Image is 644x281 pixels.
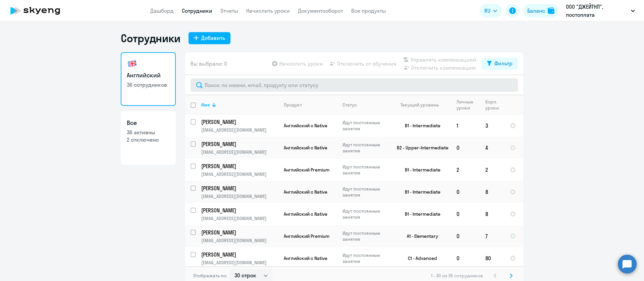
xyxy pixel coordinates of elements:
[480,159,504,181] td: 2
[480,203,504,225] td: 8
[351,7,386,14] a: Все продукты
[127,129,170,136] p: 36 активны
[451,225,480,247] td: 0
[566,3,628,19] p: ООО "ДЖЕЙТНЛ", постоплата
[480,181,504,203] td: 8
[201,207,277,214] p: [PERSON_NAME]
[121,31,180,45] h1: Сотрудники
[480,247,504,269] td: 80
[201,237,278,243] p: [EMAIL_ADDRESS][DOMAIN_NAME]
[389,181,451,203] td: B1 - Intermediate
[150,7,174,14] a: Дашборд
[342,102,357,108] div: Статус
[201,162,277,170] p: [PERSON_NAME]
[482,58,518,70] button: Фильтр
[193,273,227,279] span: Отображать по:
[284,211,327,217] span: Английский с Native
[201,127,278,133] p: [EMAIL_ADDRESS][DOMAIN_NAME]
[220,7,238,14] a: Отчеты
[284,167,329,173] span: Английский Premium
[246,7,290,14] a: Начислить уроки
[201,207,278,214] a: [PERSON_NAME]
[484,7,490,15] span: RU
[182,7,212,14] a: Сотрудники
[451,181,480,203] td: 0
[389,247,451,269] td: C1 - Advanced
[201,162,278,170] a: [PERSON_NAME]
[201,251,278,258] a: [PERSON_NAME]
[494,59,513,67] div: Фильтр
[201,229,277,236] p: [PERSON_NAME]
[201,34,225,42] div: Добавить
[480,4,502,17] button: RU
[127,136,170,143] p: 2 отключено
[201,102,278,108] div: Имя
[342,164,388,176] p: Идут постоянные занятия
[457,99,475,111] div: Личные уроки
[431,273,483,279] span: 1 - 30 из 36 сотрудников
[485,99,504,111] div: Корп. уроки
[342,120,388,132] p: Идут постоянные занятия
[201,260,278,266] p: [EMAIL_ADDRESS][DOMAIN_NAME]
[400,102,439,108] div: Текущий уровень
[201,118,278,126] a: [PERSON_NAME]
[342,230,388,242] p: Идут постоянные занятия
[451,247,480,269] td: 0
[201,149,278,155] p: [EMAIL_ADDRESS][DOMAIN_NAME]
[394,102,451,108] div: Текущий уровень
[298,7,343,14] a: Документооборот
[201,102,210,108] div: Имя
[451,203,480,225] td: 0
[201,215,278,221] p: [EMAIL_ADDRESS][DOMAIN_NAME]
[342,186,388,198] p: Идут постоянные занятия
[121,52,176,106] a: Английский36 сотрудников
[523,4,558,17] button: Балансbalance
[389,225,451,247] td: A1 - Elementary
[480,137,504,159] td: 4
[562,3,638,19] button: ООО "ДЖЕЙТНЛ", постоплата
[480,225,504,247] td: 7
[451,137,480,159] td: 0
[284,233,329,239] span: Английский Premium
[389,203,451,225] td: B1 - Intermediate
[342,102,388,108] div: Статус
[127,119,170,127] h3: Все
[527,7,545,15] div: Баланс
[201,251,277,258] p: [PERSON_NAME]
[451,159,480,181] td: 2
[457,99,480,111] div: Личные уроки
[127,81,170,88] p: 36 сотрудников
[389,137,451,159] td: B2 - Upper-Intermediate
[389,115,451,137] td: B1 - Intermediate
[284,102,302,108] div: Продукт
[342,142,388,154] p: Идут постоянные занятия
[189,32,230,44] button: Добавить
[201,229,278,236] a: [PERSON_NAME]
[389,159,451,181] td: B1 - Intermediate
[121,111,176,165] a: Все36 активны2 отключено
[284,123,327,129] span: Английский с Native
[201,171,278,177] p: [EMAIL_ADDRESS][DOMAIN_NAME]
[284,102,337,108] div: Продукт
[201,118,277,126] p: [PERSON_NAME]
[191,60,227,68] span: Вы выбрали: 0
[485,99,500,111] div: Корп. уроки
[127,71,170,80] h3: Английский
[284,255,327,261] span: Английский с Native
[191,78,518,92] input: Поиск по имени, email, продукту или статусу
[201,140,277,148] p: [PERSON_NAME]
[284,189,327,195] span: Английский с Native
[284,145,327,151] span: Английский с Native
[201,185,278,192] a: [PERSON_NAME]
[342,252,388,264] p: Идут постоянные занятия
[201,193,278,199] p: [EMAIL_ADDRESS][DOMAIN_NAME]
[480,115,504,137] td: 3
[548,7,554,14] img: balance
[342,208,388,220] p: Идут постоянные занятия
[201,185,277,192] p: [PERSON_NAME]
[201,140,278,148] a: [PERSON_NAME]
[127,58,138,69] img: english
[451,115,480,137] td: 1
